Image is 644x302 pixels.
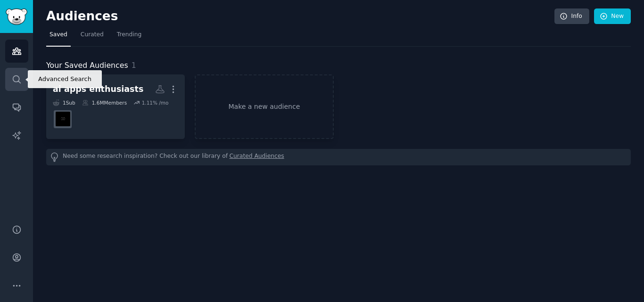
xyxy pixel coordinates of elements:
span: Saved [50,31,67,39]
a: Info [554,8,589,24]
div: Need some research inspiration? Check out our library of [46,149,631,165]
div: 1 Sub [53,99,75,106]
a: Make a new audience [195,74,333,139]
a: Trending [114,27,145,47]
a: Curated Audiences [230,152,284,162]
div: 1.11 % /mo [142,99,169,106]
span: Your Saved Audiences [46,60,128,72]
span: Trending [117,31,141,39]
div: ai apps enthusiasts [53,83,143,95]
span: 1 [132,61,136,70]
h2: Audiences [46,9,554,24]
a: New [594,8,631,24]
span: Curated [81,31,104,39]
a: Saved [46,27,71,47]
img: GummySearch logo [6,8,27,25]
img: ArtificialInteligence [56,112,70,126]
a: ai apps enthusiasts1Sub1.6MMembers1.11% /moArtificialInteligence [46,74,185,139]
div: 1.6M Members [82,99,127,106]
a: Curated [77,27,107,47]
